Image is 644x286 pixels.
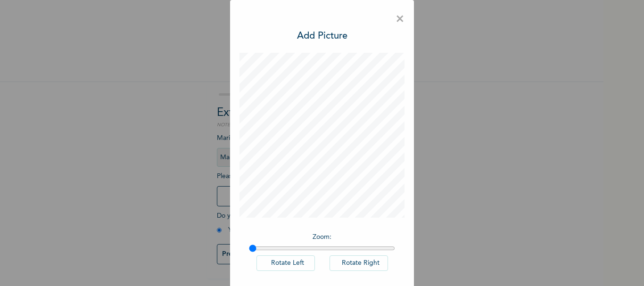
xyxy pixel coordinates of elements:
[330,255,388,271] button: Rotate Right
[217,173,387,211] span: Please add a recent Passport Photograph
[256,255,315,271] button: Rotate Left
[396,9,405,29] span: ×
[297,29,347,43] h3: Add Picture
[249,232,395,242] p: Zoom :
